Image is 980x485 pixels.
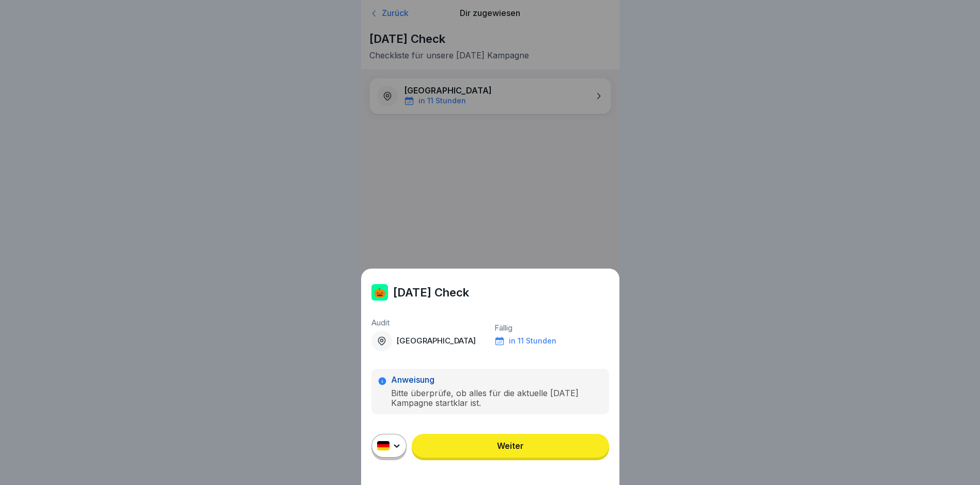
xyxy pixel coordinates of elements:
[396,336,476,346] p: [GEOGRAPHIC_DATA]
[371,318,486,327] p: Audit
[371,284,388,301] div: 🎃
[377,441,390,450] img: de.svg
[509,337,556,346] p: in 11 Stunden
[494,323,609,333] p: Fällig
[391,388,603,408] p: Bitte überprüfe, ob alles für die aktuelle [DATE] Kampagne startklar ist.
[412,434,609,458] a: Weiter
[393,286,469,299] p: [DATE] Check
[391,375,603,385] p: Anweisung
